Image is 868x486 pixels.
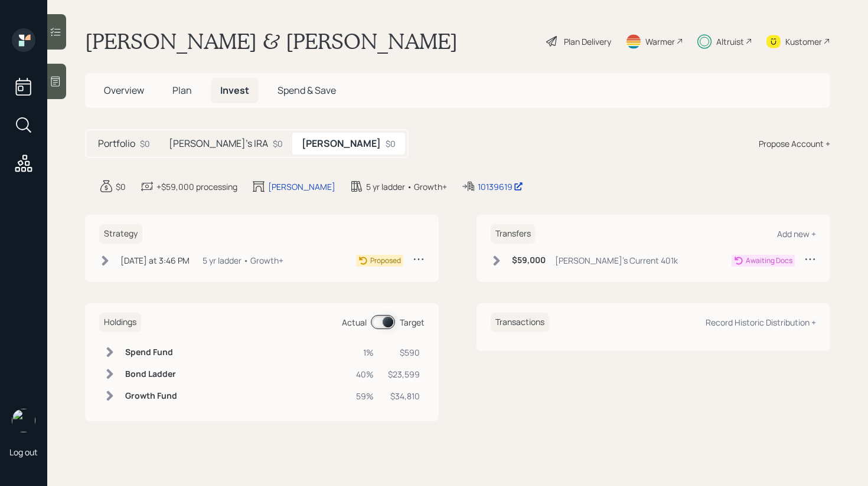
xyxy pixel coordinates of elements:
[386,137,396,150] div: $0
[356,368,374,380] div: 40%
[203,254,283,267] div: 5 yr ladder • Growth+
[645,35,675,48] div: Warmer
[125,369,177,379] h6: Bond Ladder
[366,180,447,193] div: 5 yr ladder • Growth+
[273,137,283,150] div: $0
[564,35,611,48] div: Plan Delivery
[478,180,523,193] div: 10139619
[278,84,336,97] span: Spend & Save
[302,138,381,149] h5: [PERSON_NAME]
[746,255,792,266] div: Awaiting Docs
[12,409,35,432] img: retirable_logo.png
[512,255,546,265] h6: $59,000
[268,180,335,193] div: [PERSON_NAME]
[388,346,420,359] div: $590
[85,28,458,54] h1: [PERSON_NAME] & [PERSON_NAME]
[388,390,420,402] div: $34,810
[342,316,367,329] div: Actual
[104,84,144,97] span: Overview
[555,254,678,267] div: [PERSON_NAME]'s Current 401k
[120,254,190,267] div: [DATE] at 3:46 PM
[388,368,420,380] div: $23,599
[98,138,135,149] h5: Portfolio
[400,316,425,329] div: Target
[99,224,142,244] h6: Strategy
[99,313,141,332] h6: Holdings
[706,317,816,328] div: Record Historic Distribution +
[356,346,374,359] div: 1%
[777,228,816,239] div: Add new +
[9,446,38,458] div: Log out
[716,35,744,48] div: Altruist
[370,255,401,266] div: Proposed
[156,180,237,193] div: +$59,000 processing
[116,180,126,193] div: $0
[759,137,830,150] div: Propose Account +
[220,84,249,97] span: Invest
[140,137,150,150] div: $0
[356,390,374,402] div: 59%
[172,84,192,97] span: Plan
[491,313,549,332] h6: Transactions
[785,35,822,48] div: Kustomer
[169,138,268,149] h5: [PERSON_NAME]'s IRA
[491,224,536,244] h6: Transfers
[125,391,177,401] h6: Growth Fund
[125,347,177,357] h6: Spend Fund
